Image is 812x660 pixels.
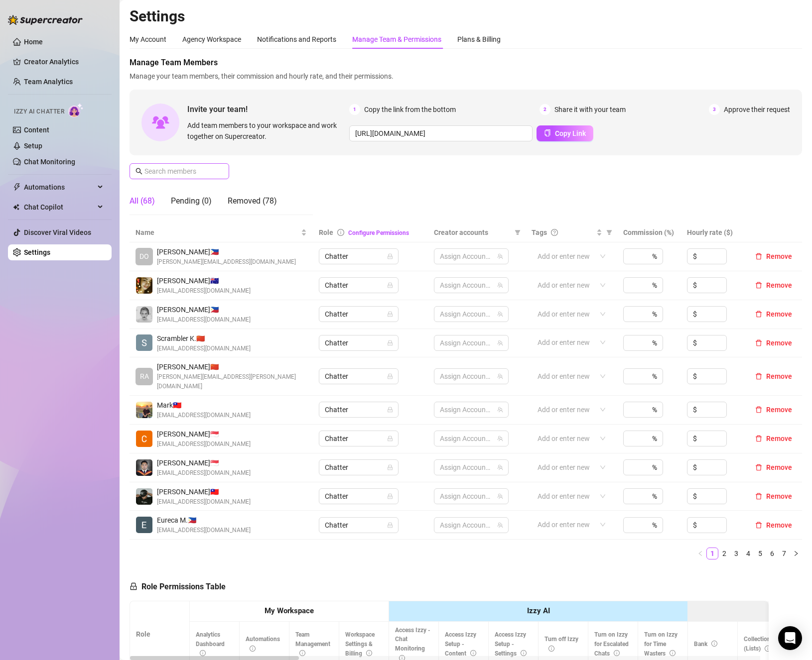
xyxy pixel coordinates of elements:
span: Access Izzy Setup - Content [445,631,476,657]
span: info-circle [200,650,206,656]
span: [EMAIL_ADDRESS][DOMAIN_NAME] [157,411,251,420]
span: lock [387,311,393,317]
li: 1 [706,548,718,559]
span: Mark 🇹🇼 [157,400,251,411]
span: delete [755,253,762,260]
span: Turn on Izzy for Time Wasters [644,631,677,657]
span: Role [319,228,333,236]
span: copy [544,129,551,136]
span: delete [755,373,762,380]
span: Chatter [325,402,393,417]
img: Kyle Rodriguez [136,459,152,476]
span: delete [755,522,762,529]
button: Remove [751,433,796,444]
span: info-circle [614,650,620,656]
span: Remove [766,372,792,380]
span: DO [139,251,149,262]
img: AI Chatter [68,103,84,117]
span: filter [606,229,612,235]
strong: My Workspace [265,606,314,615]
a: Content [24,126,49,134]
span: team [497,340,503,346]
span: Chatter [325,518,393,533]
div: Notifications and Reports [257,34,336,45]
span: Izzy AI Chatter [14,107,64,116]
span: lock [387,464,393,470]
span: filter [604,225,614,240]
a: Team Analytics [24,78,73,86]
h2: Settings [130,7,802,26]
span: [PERSON_NAME] 🇨🇳 [157,361,307,372]
span: delete [755,339,762,346]
span: Remove [766,339,792,347]
span: lock [387,522,393,528]
span: Remove [766,310,792,318]
div: Open Intercom Messenger [778,626,802,650]
span: [EMAIL_ADDRESS][DOMAIN_NAME] [157,286,251,296]
span: team [497,493,503,499]
span: info-circle [548,646,554,652]
img: Chat Copilot [13,204,19,211]
span: team [497,522,503,528]
button: right [790,548,802,559]
button: Remove [751,250,796,262]
span: delete [755,435,762,442]
span: team [497,464,503,470]
span: search [135,168,142,175]
input: Search members [144,166,215,177]
img: Jericko [136,488,152,505]
a: Chat Monitoring [24,158,75,166]
a: 7 [779,548,790,559]
a: Setup [24,142,42,150]
span: info-circle [470,650,476,656]
li: 6 [766,548,778,559]
span: [PERSON_NAME] 🇸🇬 [157,429,251,440]
button: Remove [751,308,796,320]
span: info-circle [765,646,771,652]
button: Copy Link [537,125,593,141]
li: Previous Page [694,548,706,559]
div: My Account [130,34,166,45]
span: delete [755,493,762,500]
span: Chatter [325,278,393,293]
span: Chatter [325,369,393,384]
span: info-circle [521,650,527,656]
span: lock [130,582,137,590]
span: Remove [766,492,792,500]
span: Workspace Settings & Billing [345,631,375,657]
a: 4 [743,548,754,559]
span: team [497,436,503,441]
span: 3 [709,104,720,115]
div: Pending (0) [171,195,212,207]
img: deia jane boiser [136,277,152,294]
button: Remove [751,461,796,473]
div: Agency Workspace [182,34,241,45]
h5: Role Permissions Table [130,581,226,593]
span: Eureca M. 🇵🇭 [157,515,251,526]
span: delete [755,406,762,413]
button: Remove [751,490,796,502]
span: right [793,550,799,556]
span: delete [755,464,762,471]
span: Collections (Lists) [744,636,774,652]
button: Remove [751,519,796,531]
span: 1 [349,104,360,115]
span: filter [513,225,523,240]
a: Settings [24,248,50,256]
span: Remove [766,252,792,260]
span: Turn on Izzy for Escalated Chats [594,631,629,657]
span: thunderbolt [13,183,21,191]
span: Share it with your team [554,104,626,115]
span: info-circle [670,650,676,656]
a: Home [24,38,43,46]
a: 3 [731,548,742,559]
span: Chatter [325,249,393,264]
button: Remove [751,337,796,349]
span: delete [755,311,762,318]
span: Chatter [325,335,393,350]
img: Mark [136,402,152,418]
span: [PERSON_NAME] 🇦🇺 [157,275,251,286]
span: team [497,373,503,379]
span: Scrambler K. 🇨🇳 [157,333,251,344]
span: Add team members to your workspace and work together on Supercreator. [187,120,345,142]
